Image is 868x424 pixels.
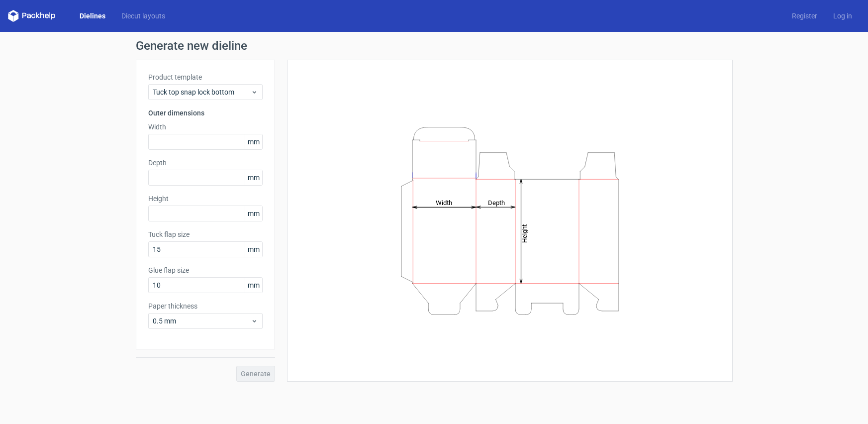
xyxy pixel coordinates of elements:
span: mm [245,134,262,149]
label: Paper thickness [148,301,263,311]
h1: Generate new dieline [136,40,733,52]
label: Depth [148,158,263,168]
span: 0.5 mm [153,316,251,326]
label: Glue flap size [148,265,263,275]
h3: Outer dimensions [148,108,263,118]
a: Diecut layouts [113,11,173,21]
label: Product template [148,72,263,82]
label: Width [148,122,263,132]
a: Dielines [72,11,113,21]
a: Log in [825,11,860,21]
a: Register [784,11,825,21]
tspan: Depth [488,199,505,206]
span: mm [245,170,262,185]
tspan: Width [435,199,452,206]
span: mm [245,278,262,293]
label: Height [148,194,263,204]
span: Tuck top snap lock bottom [153,87,251,97]
label: Tuck flap size [148,229,263,239]
span: mm [245,242,262,257]
tspan: Height [521,224,528,242]
span: mm [245,206,262,221]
